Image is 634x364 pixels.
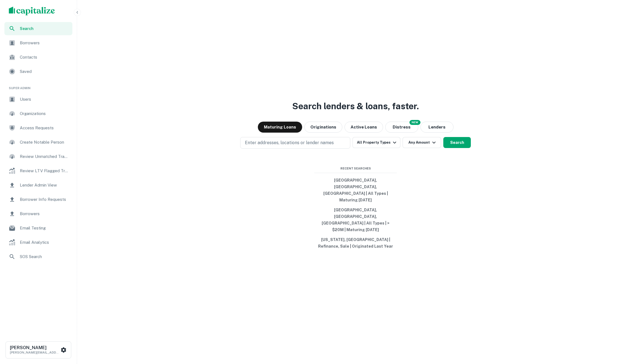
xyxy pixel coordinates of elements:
button: Maturing Loans [258,122,302,133]
p: Enter addresses, locations or lender names [245,139,334,146]
a: Borrower Info Requests [4,193,72,206]
p: [PERSON_NAME][EMAIL_ADDRESS][DOMAIN_NAME] [10,350,59,355]
span: Search [20,26,69,32]
a: Contacts [4,51,72,64]
a: Email Testing [4,221,72,235]
a: Saved [4,65,72,78]
span: Borrowers [20,210,69,217]
a: SOS Search [4,250,72,263]
a: Access Requests [4,121,72,135]
img: capitalize-logo.png [9,7,55,15]
div: NEW [409,120,420,125]
button: [US_STATE], [GEOGRAPHIC_DATA] | Refinance, Sale | Originated Last Year [314,235,397,251]
iframe: Chat Widget [606,320,634,346]
li: Super Admin [4,79,72,93]
span: Email Testing [20,225,69,231]
span: Users [20,96,69,103]
button: Enter addresses, locations or lender names [240,137,350,149]
a: Lender Admin View [4,179,72,192]
button: Search distressed loans with lien and other non-mortgage details. [385,122,418,133]
span: Saved [20,68,69,75]
h3: Search lenders & loans, faster. [292,100,419,113]
span: Borrowers [20,40,69,46]
span: SOS Search [20,253,69,260]
button: Lenders [420,122,453,133]
button: Originations [304,122,342,133]
span: Create Notable Person [20,139,69,146]
span: Access Requests [20,125,69,131]
a: Review LTV Flagged Transactions [4,164,72,177]
span: Lender Admin View [20,182,69,188]
span: Recent Searches [314,166,397,171]
a: Email Analytics [4,236,72,249]
span: Borrower Info Requests [20,196,69,203]
button: [GEOGRAPHIC_DATA], [GEOGRAPHIC_DATA], [GEOGRAPHIC_DATA] | All Types | Maturing [DATE] [314,175,397,205]
button: [GEOGRAPHIC_DATA], [GEOGRAPHIC_DATA], [GEOGRAPHIC_DATA] | All Types | > $20M | Maturing [DATE] [314,205,397,235]
button: Search [443,137,471,148]
span: Contacts [20,54,69,61]
a: Borrowers [4,36,72,50]
a: Create Notable Person [4,136,72,149]
span: Organizations [20,110,69,117]
a: Review Unmatched Transactions [4,150,72,163]
a: Users [4,93,72,106]
a: Search [4,22,72,35]
span: Review LTV Flagged Transactions [20,168,69,174]
a: Organizations [4,107,72,120]
h6: [PERSON_NAME] [10,346,59,350]
button: Active Loans [345,122,383,133]
a: Borrowers [4,207,72,220]
button: [PERSON_NAME][PERSON_NAME][EMAIL_ADDRESS][DOMAIN_NAME] [6,341,71,358]
span: Review Unmatched Transactions [20,153,69,160]
button: Any Amount [403,137,441,148]
span: Email Analytics [20,239,69,246]
button: All Property Types [352,137,400,148]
